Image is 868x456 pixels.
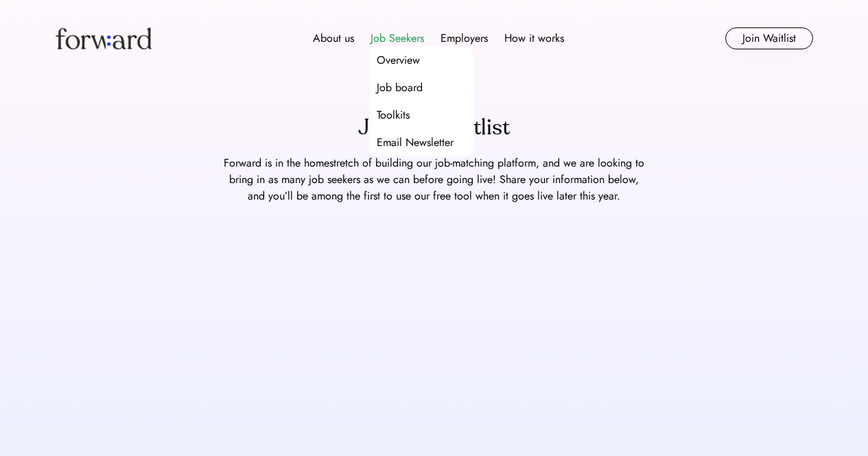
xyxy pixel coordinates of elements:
[371,30,424,47] div: Job Seekers
[725,27,813,49] button: Join Waitlist
[504,30,564,47] div: How it works
[56,27,152,49] img: Forward logo
[358,111,510,144] div: Join the waitlist
[441,30,488,47] div: Employers
[222,155,647,204] div: Forward is in the homestretch of building our job-matching platform, and we are looking to bring ...
[313,30,354,47] div: About us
